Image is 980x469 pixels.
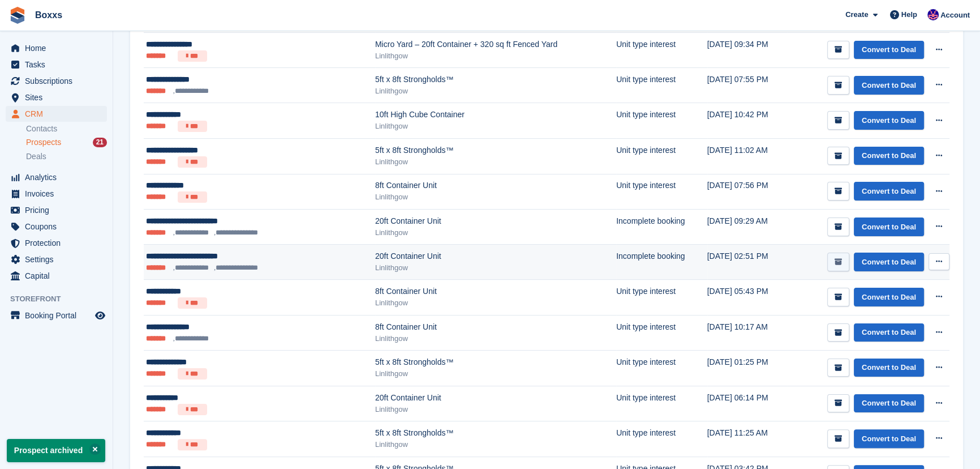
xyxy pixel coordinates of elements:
a: menu [6,235,107,251]
a: menu [6,40,107,56]
span: Create [845,9,868,20]
td: [DATE] 07:55 PM [707,68,788,103]
a: Convert to Deal [854,394,924,413]
div: 5ft x 8ft Strongholds™ [375,144,616,156]
td: [DATE] 11:02 AM [707,139,788,174]
span: Protection [25,235,93,251]
span: Tasks [25,57,93,73]
a: menu [6,219,107,234]
td: Unit type interest [616,351,707,386]
a: Convert to Deal [854,323,924,342]
div: Linlithgow [375,333,616,344]
td: [DATE] 02:51 PM [707,245,788,280]
span: Sites [25,89,93,105]
a: menu [6,89,107,105]
div: 8ft Container Unit [375,285,616,297]
td: Unit type interest [616,280,707,315]
td: [DATE] 10:17 AM [707,315,788,351]
a: Convert to Deal [854,359,924,377]
td: [DATE] 07:56 PM [707,174,788,210]
span: Analytics [25,169,93,185]
a: Boxxs [31,6,67,24]
div: 8ft Container Unit [375,321,616,333]
td: Unit type interest [616,315,707,351]
a: Convert to Deal [854,41,924,59]
div: 10ft High Cube Container [375,109,616,121]
a: Contacts [26,123,107,134]
p: Prospect archived [7,439,105,462]
div: Linlithgow [375,50,616,62]
td: Unit type interest [616,421,707,457]
div: 8ft Container Unit [375,180,616,191]
td: Incomplete booking [616,210,707,245]
a: Convert to Deal [854,288,924,306]
td: Incomplete booking [616,245,707,280]
a: Prospects 21 [26,137,107,148]
span: Pricing [25,202,93,218]
a: menu [6,251,107,267]
div: Linlithgow [375,86,616,97]
div: Linlithgow [375,121,616,132]
td: Unit type interest [616,32,707,68]
span: Capital [25,268,93,284]
div: Linlithgow [375,368,616,380]
div: 5ft x 8ft Strongholds™ [375,356,616,368]
div: 20ft Container Unit [375,215,616,227]
span: Account [940,10,970,21]
span: Home [25,40,93,56]
td: Unit type interest [616,139,707,174]
td: [DATE] 05:43 PM [707,280,788,315]
span: Invoices [25,186,93,202]
div: Linlithgow [375,297,616,309]
div: Linlithgow [375,439,616,450]
td: [DATE] 09:34 PM [707,32,788,68]
div: Micro Yard – 20ft Container + 320 sq ft Fenced Yard [375,39,616,50]
a: Deals [26,151,107,163]
div: Linlithgow [375,262,616,274]
span: Prospects [26,137,61,148]
td: [DATE] 01:25 PM [707,351,788,386]
div: 21 [93,138,107,147]
a: menu [6,73,107,89]
a: Convert to Deal [854,182,924,201]
div: Linlithgow [375,191,616,203]
td: Unit type interest [616,174,707,210]
a: menu [6,169,107,185]
div: 20ft Container Unit [375,392,616,404]
a: menu [6,308,107,323]
img: stora-icon-8386f47178a22dfd0bd8f6a31ec36ba5ce8667c1dd55bd0f319d3a0aa187defe.svg [9,7,26,24]
a: Preview store [93,309,107,322]
td: Unit type interest [616,386,707,421]
span: Help [901,9,917,20]
a: menu [6,202,107,218]
div: 5ft x 8ft Strongholds™ [375,74,616,86]
span: Coupons [25,219,93,234]
a: Convert to Deal [854,147,924,165]
a: Convert to Deal [854,429,924,448]
span: Settings [25,251,93,267]
td: [DATE] 11:25 AM [707,421,788,457]
td: Unit type interest [616,68,707,103]
div: Linlithgow [375,156,616,168]
td: [DATE] 09:29 AM [707,210,788,245]
span: Subscriptions [25,73,93,89]
div: Linlithgow [375,227,616,238]
span: Booking Portal [25,308,93,323]
a: Convert to Deal [854,76,924,95]
span: Storefront [10,293,113,305]
a: menu [6,57,107,73]
div: Linlithgow [375,404,616,415]
span: CRM [25,106,93,122]
td: Unit type interest [616,103,707,139]
a: menu [6,106,107,122]
a: Convert to Deal [854,253,924,271]
td: [DATE] 10:42 PM [707,103,788,139]
a: Convert to Deal [854,111,924,130]
span: Deals [26,151,46,162]
div: 20ft Container Unit [375,250,616,262]
a: Convert to Deal [854,218,924,236]
a: menu [6,268,107,284]
img: Jamie Malcolm [927,9,939,20]
a: menu [6,186,107,202]
div: 5ft x 8ft Strongholds™ [375,427,616,439]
